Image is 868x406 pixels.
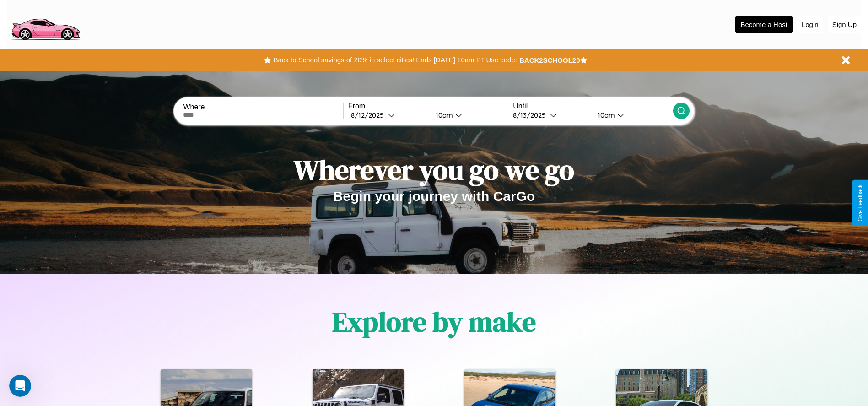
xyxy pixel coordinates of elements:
[797,16,823,33] button: Login
[519,56,580,64] b: BACK2SCHOOL20
[351,111,388,119] div: 8 / 12 / 2025
[431,111,455,119] div: 10am
[593,111,617,119] div: 10am
[857,184,863,222] div: Give Feedback
[348,110,428,120] button: 8/12/2025
[271,54,519,66] button: Back to School savings of 20% in select cities! Ends [DATE] 10am PT.Use code:
[348,102,508,110] label: From
[590,110,673,120] button: 10am
[513,102,673,110] label: Until
[828,16,861,33] button: Sign Up
[513,111,550,119] div: 8 / 13 / 2025
[7,5,84,43] img: logo
[735,16,793,33] button: Become a Host
[183,103,343,111] label: Where
[332,303,536,341] h1: Explore by make
[428,110,508,120] button: 10am
[9,375,31,397] iframe: Intercom live chat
